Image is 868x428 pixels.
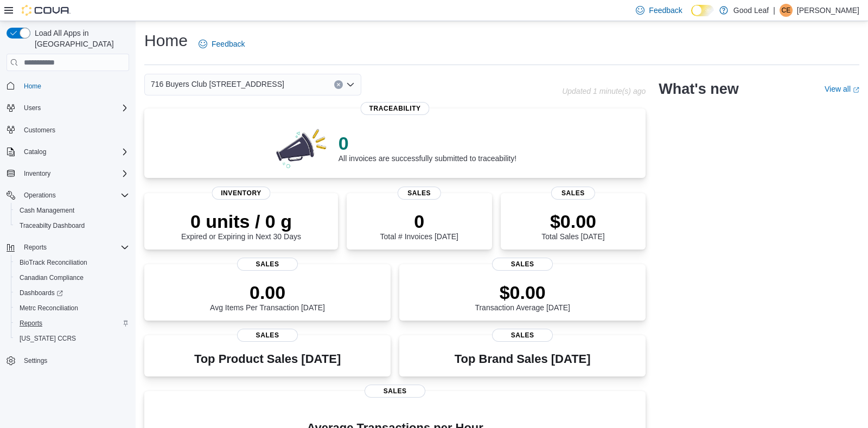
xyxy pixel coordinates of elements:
button: Cash Management [11,203,133,218]
button: Open list of options [346,80,355,89]
span: Sales [365,385,425,398]
a: Feedback [194,33,249,55]
span: Traceabilty Dashboard [15,219,129,232]
span: Operations [20,189,129,202]
h3: Top Product Sales [DATE] [194,353,341,366]
button: Metrc Reconciliation [11,301,133,316]
span: Home [20,79,129,92]
a: Dashboards [15,286,67,299]
div: Total # Invoices [DATE] [380,210,458,241]
span: Reports [20,241,129,254]
span: Dashboards [20,289,63,297]
span: Inventory [20,167,129,180]
button: Customers [2,122,133,138]
nav: Complex example [7,73,129,397]
span: Reports [20,319,42,328]
span: Traceabilty Dashboard [20,221,85,230]
span: Users [20,101,129,114]
button: Users [20,101,45,114]
span: Traceability [361,102,430,115]
img: Cova [22,5,71,16]
a: Canadian Compliance [15,271,88,284]
a: Customers [20,124,60,137]
input: Dark Mode [691,5,714,16]
span: Settings [24,356,47,365]
h1: Home [144,30,188,52]
p: $0.00 [541,210,604,232]
p: $0.00 [475,282,570,303]
span: Sales [492,258,553,271]
a: Metrc Reconciliation [15,302,82,315]
div: Transaction Average [DATE] [475,282,570,312]
span: CE [782,4,791,17]
a: Cash Management [15,204,79,217]
button: Inventory [2,166,133,181]
span: BioTrack Reconciliation [20,258,87,267]
h2: What's new [659,80,738,98]
button: Catalog [20,145,50,158]
p: 0 [339,132,516,154]
span: Sales [237,329,298,342]
span: Sales [551,187,595,200]
span: Inventory [24,169,50,178]
div: All invoices are successfully submitted to traceability! [339,132,516,163]
img: 0 [273,126,330,169]
button: Reports [2,240,133,255]
span: Dashboards [15,286,129,299]
span: Users [24,104,41,112]
button: Operations [2,188,133,203]
p: 0 units / 0 g [181,210,301,232]
div: Christina Elliott [780,4,793,17]
h3: Top Brand Sales [DATE] [455,353,591,366]
p: 0.00 [210,282,325,303]
span: 716 Buyers Club [STREET_ADDRESS] [151,78,284,91]
span: Catalog [24,148,46,156]
button: Reports [11,316,133,331]
button: [US_STATE] CCRS [11,331,133,346]
span: Reports [24,243,47,252]
a: Home [20,80,46,93]
button: Catalog [2,144,133,159]
span: Load All Apps in [GEOGRAPHIC_DATA] [30,28,129,49]
a: Dashboards [11,285,133,301]
span: Home [24,82,41,91]
span: Feedback [212,39,245,49]
div: Expired or Expiring in Next 30 Days [181,210,301,241]
div: Avg Items Per Transaction [DATE] [210,282,325,312]
button: Clear input [334,80,343,89]
span: [US_STATE] CCRS [20,334,76,343]
button: Settings [2,353,133,368]
span: Operations [24,191,56,200]
button: Traceabilty Dashboard [11,218,133,233]
button: BioTrack Reconciliation [11,255,133,270]
p: | [773,4,775,17]
button: Operations [20,189,60,202]
a: View allExternal link [825,85,859,93]
p: Updated 1 minute(s) ago [562,87,646,95]
a: Settings [20,354,52,367]
span: Customers [20,123,129,137]
p: [PERSON_NAME] [797,4,859,17]
span: Metrc Reconciliation [20,304,78,312]
div: Total Sales [DATE] [541,210,604,241]
p: Good Leaf [733,4,769,17]
span: Metrc Reconciliation [15,302,129,315]
p: 0 [380,210,458,232]
span: Reports [15,317,129,330]
span: Settings [20,354,129,367]
button: Reports [20,241,51,254]
span: Cash Management [20,206,74,215]
span: Sales [492,329,553,342]
a: [US_STATE] CCRS [15,332,80,345]
span: Canadian Compliance [15,271,129,284]
span: BioTrack Reconciliation [15,256,129,269]
span: Customers [24,126,55,135]
span: Feedback [649,5,682,16]
span: Inventory [212,187,270,200]
span: Catalog [20,145,129,158]
span: Canadian Compliance [20,273,84,282]
button: Canadian Compliance [11,270,133,285]
a: Traceabilty Dashboard [15,219,89,232]
span: Sales [237,258,298,271]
